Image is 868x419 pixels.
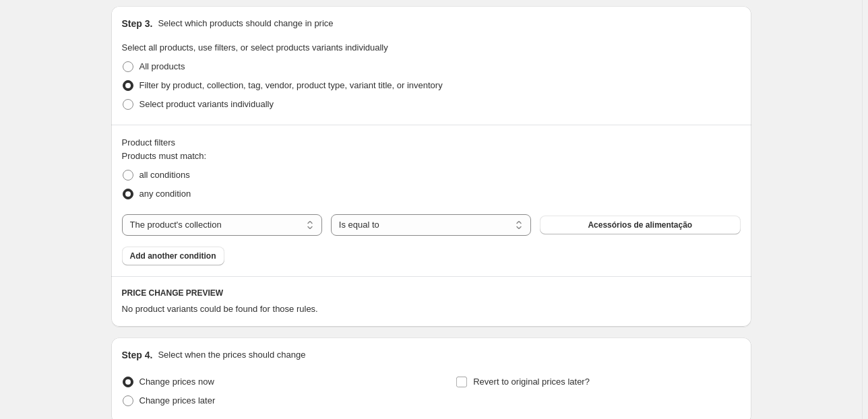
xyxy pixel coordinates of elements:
[122,304,318,314] span: No product variants could be found for those rules.
[130,251,216,261] span: Add another condition
[122,247,224,265] button: Add another condition
[139,61,185,71] span: All products
[139,395,216,406] span: Change prices later
[122,348,153,362] h2: Step 4.
[139,99,274,109] span: Select product variants individually
[122,17,153,30] h2: Step 3.
[139,377,214,387] span: Change prices now
[473,377,590,387] span: Revert to original prices later?
[139,170,190,180] span: all conditions
[122,42,388,53] span: Select all products, use filters, or select products variants individually
[139,80,443,90] span: Filter by product, collection, tag, vendor, product type, variant title, or inventory
[540,216,740,234] button: Acessórios de alimentação
[122,288,741,298] h6: PRICE CHANGE PREVIEW
[158,348,305,362] p: Select when the prices should change
[588,220,692,230] span: Acessórios de alimentação
[122,151,207,161] span: Products must match:
[158,17,333,30] p: Select which products should change in price
[139,189,191,199] span: any condition
[122,136,741,150] div: Product filters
